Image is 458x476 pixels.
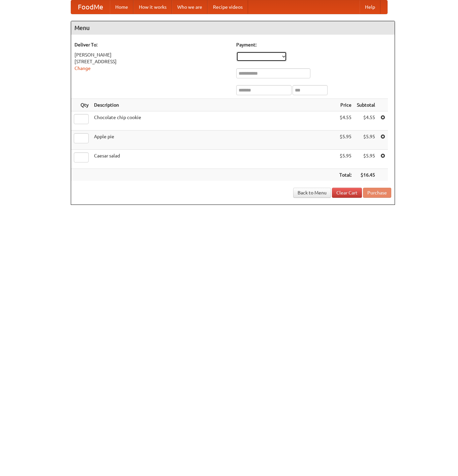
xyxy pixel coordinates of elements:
div: [PERSON_NAME] [74,51,230,58]
td: $5.95 [337,150,354,169]
a: Home [110,0,133,14]
th: Total: [337,169,354,181]
th: Price [337,99,354,111]
th: Subtotal [354,99,378,111]
th: Qty [71,99,91,111]
td: $5.95 [337,131,354,150]
a: Help [360,0,380,14]
a: Change [74,66,91,71]
h5: Deliver To: [74,41,230,48]
td: $5.95 [354,150,378,169]
th: $16.45 [354,169,378,181]
td: Caesar salad [91,150,337,169]
td: $4.55 [337,111,354,131]
td: Chocolate chip cookie [91,111,337,131]
th: Description [91,99,337,111]
a: Back to Menu [293,188,331,198]
div: [STREET_ADDRESS] [74,58,230,65]
a: Clear Cart [332,188,362,198]
h5: Payment: [236,41,391,48]
td: Apple pie [91,131,337,150]
a: Who we are [172,0,208,14]
a: FoodMe [71,0,110,14]
td: $4.55 [354,111,378,131]
h4: Menu [71,21,395,35]
td: $5.95 [354,131,378,150]
a: How it works [133,0,172,14]
button: Purchase [363,188,391,198]
a: Recipe videos [208,0,248,14]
